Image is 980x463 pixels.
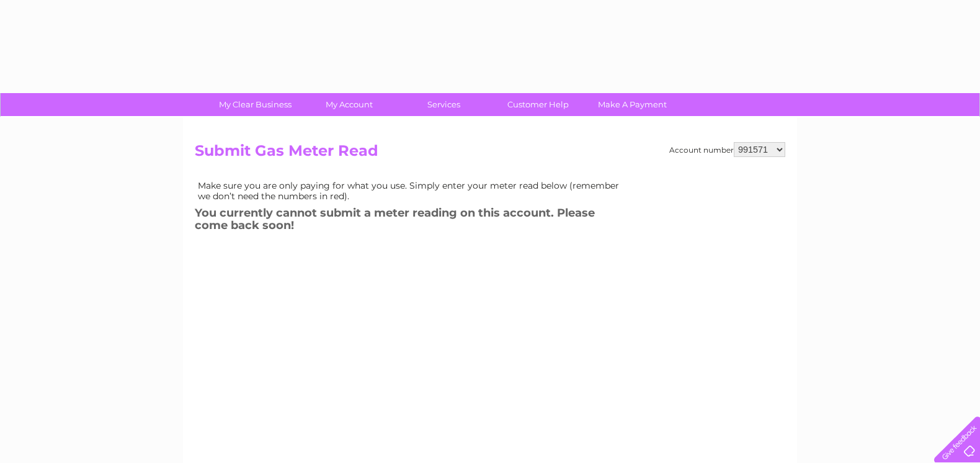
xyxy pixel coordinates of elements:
[393,93,495,116] a: Services
[204,93,306,116] a: My Clear Business
[298,93,401,116] a: My Account
[487,93,589,116] a: Customer Help
[195,142,785,166] h2: Submit Gas Meter Read
[195,178,629,204] td: Make sure you are only paying for what you use. Simply enter your meter read below (remember we d...
[581,93,684,116] a: Make A Payment
[195,204,629,238] h3: You currently cannot submit a meter reading on this account. Please come back soon!
[669,142,785,157] div: Account number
